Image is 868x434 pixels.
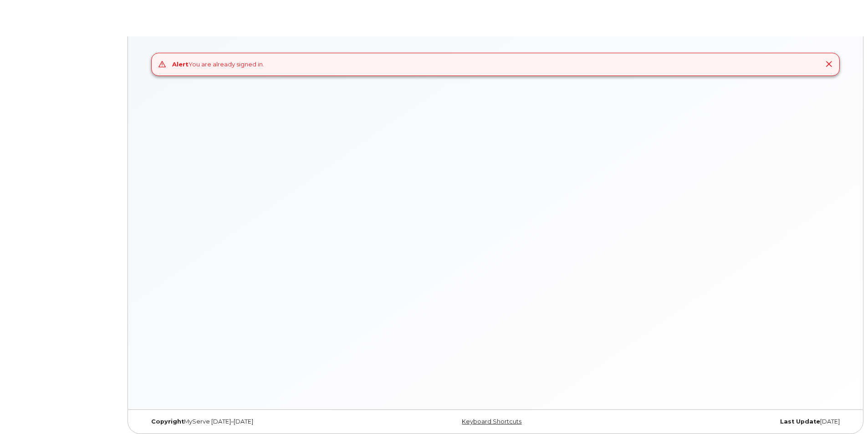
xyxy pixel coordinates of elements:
strong: Last Update [780,418,820,425]
strong: Alert [172,61,189,68]
strong: Copyright [151,418,184,425]
a: Keyboard Shortcuts [462,418,521,425]
div: [DATE] [613,418,847,425]
div: You are already signed in. [172,60,264,69]
div: MyServe [DATE]–[DATE] [144,418,378,425]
